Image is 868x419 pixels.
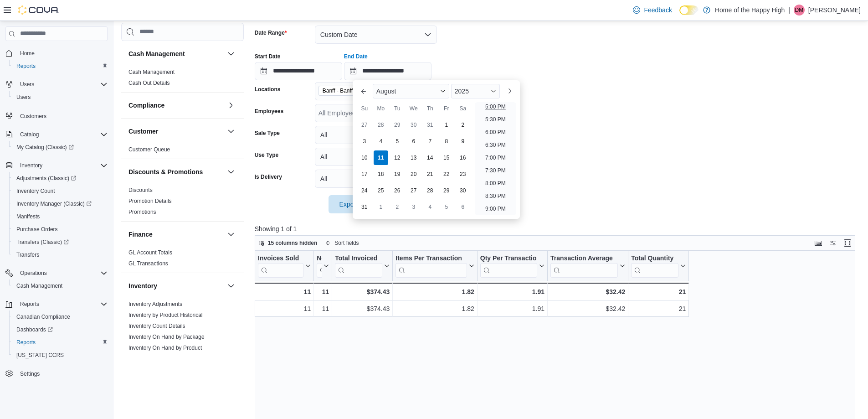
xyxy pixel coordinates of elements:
[13,237,108,248] span: Transfers (Classic)
[16,187,55,195] span: Inventory Count
[13,337,39,348] a: Reports
[13,61,39,72] a: Reports
[13,237,72,248] a: Transfers (Classic)
[475,102,516,215] ul: Time
[128,230,224,239] button: Finance
[2,298,111,310] button: Reports
[13,324,56,335] a: Dashboards
[315,148,437,166] button: All
[16,368,43,379] a: Settings
[16,282,62,290] span: Cash Management
[357,150,372,165] div: day-10
[255,173,282,181] label: Is Delivery
[423,200,437,214] div: day-4
[13,249,43,260] a: Transfers
[13,186,59,197] a: Inventory Count
[16,93,31,101] span: Users
[13,350,67,361] a: [US_STATE] CCRS
[128,101,224,110] button: Compliance
[16,299,108,310] span: Reports
[2,367,111,380] button: Settings
[255,108,283,115] label: Employees
[2,267,111,279] button: Operations
[482,165,509,176] li: 7:30 PM
[258,254,303,263] div: Invoices Sold
[502,84,516,98] button: Next month
[9,336,111,349] button: Reports
[16,62,36,70] span: Reports
[456,101,470,116] div: Sa
[344,53,368,60] label: End Date
[128,230,153,239] h3: Finance
[550,254,625,278] button: Transaction Average
[451,84,500,98] div: Button. Open the year selector. 2025 is currently selected.
[439,200,454,214] div: day-5
[255,62,342,80] input: Press the down key to open a popover containing a calendar.
[439,183,454,198] div: day-29
[13,337,108,348] span: Reports
[390,101,405,116] div: Tu
[128,260,168,267] a: GL Transactions
[395,254,467,278] div: Items Per Transaction
[374,101,388,116] div: Mo
[373,84,449,98] div: Button. Open the month selector. August is currently selected.
[13,92,34,103] a: Users
[406,134,421,149] div: day-6
[456,134,470,149] div: day-9
[9,210,111,223] button: Manifests
[16,79,38,90] button: Users
[16,48,38,59] a: Home
[456,167,470,181] div: day-23
[374,200,388,214] div: day-1
[226,229,236,240] button: Finance
[16,47,108,59] span: Home
[128,146,170,153] a: Customer Queue
[268,239,318,247] span: 15 columns hidden
[128,167,203,176] h3: Discounts & Promotions
[20,370,40,378] span: Settings
[20,269,47,277] span: Operations
[344,62,431,80] input: Press the down key to enter a popover containing a calendar. Press the escape key to close the po...
[395,254,474,278] button: Items Per Transaction
[128,281,224,290] button: Inventory
[13,173,80,184] a: Adjustments (Classic)
[395,286,474,297] div: 1.82
[335,254,390,278] button: Total Invoiced
[20,131,39,138] span: Catalog
[9,310,111,323] button: Canadian Compliance
[631,286,686,297] div: 21
[9,172,111,185] a: Adjustments (Classic)
[788,5,790,16] p: |
[395,254,467,263] div: Items Per Transaction
[128,127,224,136] button: Customer
[20,162,42,169] span: Inventory
[550,254,618,263] div: Transaction Average
[356,117,471,215] div: August, 2025
[128,197,172,205] span: Promotion Details
[20,300,39,308] span: Reports
[423,183,437,198] div: day-28
[9,323,111,336] a: Dashboards
[317,254,329,278] button: Net Sold
[121,185,244,221] div: Discounts & Promotions
[16,144,74,151] span: My Catalog (Classic)
[390,167,405,181] div: day-19
[482,140,509,150] li: 6:30 PM
[13,186,108,197] span: Inventory Count
[18,5,59,15] img: Cova
[374,134,388,149] div: day-4
[827,238,838,248] button: Display options
[9,223,111,236] button: Purchase Orders
[128,301,182,307] a: Inventory Adjustments
[128,146,170,153] span: Customer Queue
[13,61,108,72] span: Reports
[13,280,108,291] span: Cash Management
[20,81,34,88] span: Users
[13,198,95,209] a: Inventory Manager (Classic)
[13,280,66,291] a: Cash Management
[631,254,678,278] div: Total Quantity
[480,286,544,297] div: 1.91
[631,254,686,278] button: Total Quantity
[16,238,69,246] span: Transfers (Classic)
[128,323,185,329] a: Inventory Count Details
